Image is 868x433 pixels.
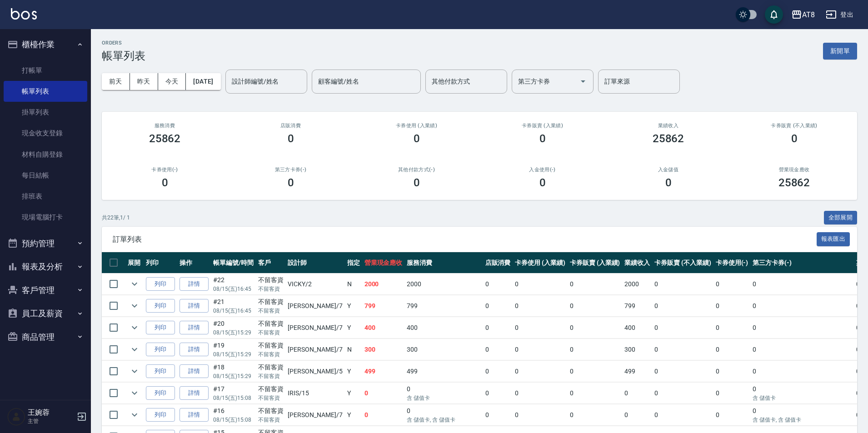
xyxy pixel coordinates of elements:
[490,123,594,129] h2: 卡券販賣 (入業績)
[28,408,74,417] h5: 王婉蓉
[345,361,362,382] td: Y
[285,339,344,360] td: [PERSON_NAME] /7
[817,234,850,243] a: 報表匯出
[750,252,854,274] th: 第三方卡券(-)
[128,343,141,356] button: expand row
[285,295,344,317] td: [PERSON_NAME] /7
[258,384,284,394] div: 不留客資
[180,343,209,357] a: 詳情
[568,317,623,338] td: 0
[414,132,420,145] h3: 0
[665,176,672,189] h3: 0
[285,361,344,382] td: [PERSON_NAME] /5
[713,361,751,382] td: 0
[568,339,623,360] td: 0
[345,295,362,317] td: Y
[616,167,720,173] h2: 入金儲值
[113,123,217,129] h3: 服務消費
[102,214,130,222] p: 共 22 筆, 1 / 1
[213,285,254,293] p: 08/15 (五) 16:45
[622,361,652,382] td: 499
[128,408,141,422] button: expand row
[113,167,217,173] h2: 卡券使用(-)
[823,46,857,55] a: 新開單
[750,361,854,382] td: 0
[513,295,568,317] td: 0
[258,319,284,328] div: 不留客資
[130,73,158,90] button: 昨天
[802,9,815,20] div: AT8
[211,361,256,382] td: #18
[345,383,362,404] td: Y
[258,416,284,424] p: 不留客資
[4,207,87,228] a: 現場電腦打卡
[345,317,362,338] td: Y
[822,6,857,23] button: 登出
[285,404,344,426] td: [PERSON_NAME] /7
[622,339,652,360] td: 300
[211,295,256,317] td: #21
[180,299,209,313] a: 詳情
[4,144,87,165] a: 材料自購登錄
[622,383,652,404] td: 0
[345,252,362,274] th: 指定
[750,404,854,426] td: 0
[750,317,854,338] td: 0
[149,132,181,145] h3: 25862
[513,274,568,295] td: 0
[4,165,87,186] a: 每日結帳
[750,339,854,360] td: 0
[513,383,568,404] td: 0
[4,81,87,102] a: 帳單列表
[750,274,854,295] td: 0
[652,383,713,404] td: 0
[213,350,254,358] p: 08/15 (五) 15:29
[652,317,713,338] td: 0
[404,295,483,317] td: 799
[258,372,284,380] p: 不留客資
[750,383,854,404] td: 0
[4,255,87,279] button: 報表及分析
[568,295,623,317] td: 0
[7,408,25,426] img: Person
[513,339,568,360] td: 0
[513,404,568,426] td: 0
[362,317,405,338] td: 400
[144,252,177,274] th: 列印
[146,408,175,422] button: 列印
[258,328,284,337] p: 不留客資
[404,339,483,360] td: 300
[791,132,798,145] h3: 0
[753,394,852,402] p: 含 儲值卡
[513,317,568,338] td: 0
[713,317,751,338] td: 0
[258,275,284,285] div: 不留客資
[256,252,286,274] th: 客戶
[404,404,483,426] td: 0
[285,252,344,274] th: 設計師
[211,404,256,426] td: #16
[4,186,87,207] a: 排班表
[362,274,405,295] td: 2000
[146,299,175,313] button: 列印
[211,252,256,274] th: 帳單編號/時間
[158,73,186,90] button: 今天
[568,361,623,382] td: 0
[404,361,483,382] td: 499
[128,364,141,378] button: expand row
[258,307,284,315] p: 不留客資
[362,383,405,404] td: 0
[616,123,720,129] h2: 業績收入
[211,339,256,360] td: #19
[362,404,405,426] td: 0
[362,361,405,382] td: 499
[285,383,344,404] td: IRIS /15
[362,295,405,317] td: 799
[211,383,256,404] td: #17
[483,404,513,426] td: 0
[750,295,854,317] td: 0
[713,295,751,317] td: 0
[652,339,713,360] td: 0
[258,406,284,416] div: 不留客資
[258,363,284,372] div: 不留客資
